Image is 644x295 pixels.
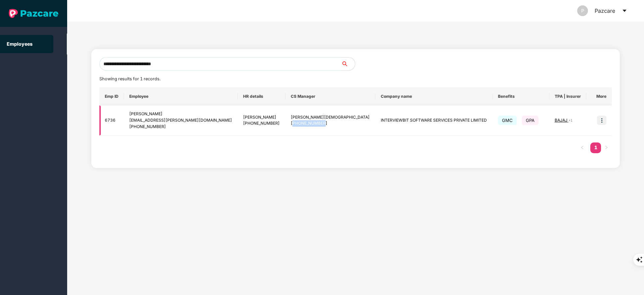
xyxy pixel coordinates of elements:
[99,76,160,81] span: Showing results for 1 records.
[99,106,124,136] td: 6736
[341,61,355,67] span: search
[99,87,124,106] th: Emp ID
[129,124,232,130] div: [PHONE_NUMBER]
[7,41,33,47] a: Employees
[601,142,612,153] button: right
[129,117,232,124] div: [EMAIL_ADDRESS][PERSON_NAME][DOMAIN_NAME]
[604,145,608,150] span: right
[622,8,627,13] span: caret-down
[577,142,588,153] button: left
[493,87,549,106] th: Benefits
[341,57,355,71] button: search
[555,118,568,123] span: BAJAJ
[375,106,493,136] td: INTERVIEWBIT SOFTWARE SERVICES PRIVATE LIMITED
[577,142,588,153] li: Previous Page
[285,87,375,106] th: CS Manager
[522,116,539,125] span: GPA
[597,116,606,125] img: icon
[243,120,280,127] div: [PHONE_NUMBER]
[580,145,584,150] span: left
[549,87,586,106] th: TPA | Insurer
[291,114,370,121] div: [PERSON_NAME][DEMOGRAPHIC_DATA]
[375,87,493,106] th: Company name
[601,142,612,153] li: Next Page
[243,114,280,121] div: [PERSON_NAME]
[129,111,232,117] div: [PERSON_NAME]
[291,120,370,127] div: [PHONE_NUMBER]
[590,142,601,153] li: 1
[586,87,612,106] th: More
[498,116,517,125] span: GMC
[581,5,584,16] span: P
[238,87,285,106] th: HR details
[568,118,572,122] span: + 1
[590,142,601,153] a: 1
[124,87,238,106] th: Employee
